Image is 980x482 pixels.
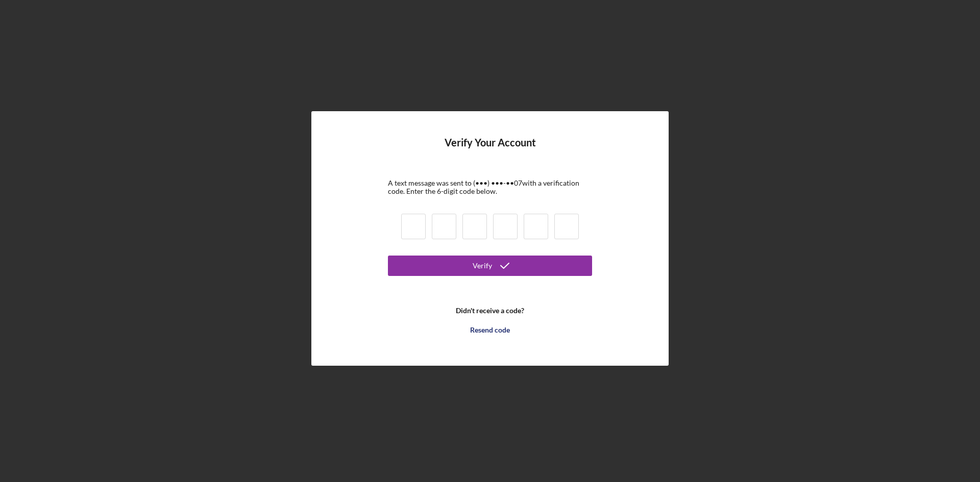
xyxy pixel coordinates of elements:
[456,307,524,315] b: Didn't receive a code?
[388,179,592,195] div: A text message was sent to (•••) •••-•• 07 with a verification code. Enter the 6-digit code below.
[445,137,536,164] h4: Verify Your Account
[388,256,592,276] button: Verify
[388,320,592,340] button: Resend code
[473,256,492,276] div: Verify
[470,320,510,340] div: Resend code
